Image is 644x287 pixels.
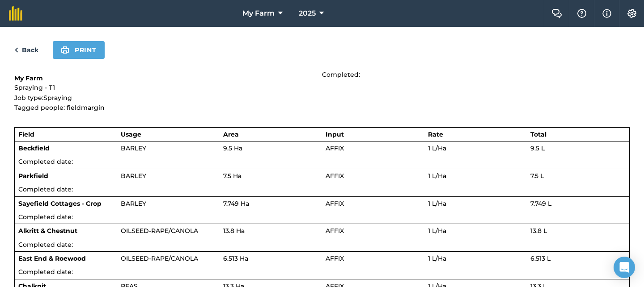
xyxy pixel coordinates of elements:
td: 13.8 L [527,224,629,238]
td: 1 L / Ha [424,196,527,210]
th: Field [15,127,117,141]
button: Print [53,41,105,59]
td: Completed date: [15,155,630,169]
td: 7.5 L [527,169,629,183]
td: AFFIX [322,141,424,155]
span: My Farm [242,8,275,19]
td: AFFIX [322,224,424,238]
td: OILSEED-RAPE/CANOLA [117,252,220,266]
td: Completed date: [15,238,630,252]
p: Job type: Spraying [14,93,322,103]
p: Completed: [322,70,630,79]
td: 7.749 L [527,196,629,210]
td: 7.749 Ha [220,196,322,210]
h1: My Farm [14,74,322,83]
th: Input [322,127,424,141]
td: BARLEY [117,141,220,155]
div: Open Intercom Messenger [614,257,635,278]
th: Rate [424,127,527,141]
span: 2025 [299,8,316,19]
td: 13.8 Ha [220,224,322,238]
td: BARLEY [117,169,220,183]
img: A question mark icon [576,9,587,18]
a: Back [14,45,38,55]
td: BARLEY [117,196,220,210]
td: 1 L / Ha [424,169,527,183]
td: AFFIX [322,169,424,183]
strong: East End & Roewood [18,254,86,262]
th: Total [527,127,629,141]
td: Completed date: [15,265,630,279]
td: Completed date: [15,183,630,196]
strong: Beckfield [18,144,50,152]
td: 1 L / Ha [424,224,527,238]
img: svg+xml;base64,PHN2ZyB4bWxucz0iaHR0cDovL3d3dy53My5vcmcvMjAwMC9zdmciIHdpZHRoPSIxOSIgaGVpZ2h0PSIyNC... [61,45,69,55]
strong: Alkritt & Chestnut [18,227,77,235]
th: Usage [117,127,220,141]
td: 7.5 Ha [220,169,322,183]
img: fieldmargin Logo [9,6,22,21]
td: AFFIX [322,252,424,266]
td: 1 L / Ha [424,252,527,266]
p: Tagged people: fieldmargin [14,103,322,112]
td: 9.5 Ha [220,141,322,155]
strong: Sayefield Cottages - Crop [18,200,102,208]
img: svg+xml;base64,PHN2ZyB4bWxucz0iaHR0cDovL3d3dy53My5vcmcvMjAwMC9zdmciIHdpZHRoPSI5IiBoZWlnaHQ9IjI0Ii... [14,45,18,55]
td: Completed date: [15,210,630,224]
img: Two speech bubbles overlapping with the left bubble in the forefront [551,9,562,18]
td: OILSEED-RAPE/CANOLA [117,224,220,238]
th: Area [220,127,322,141]
td: 9.5 L [527,141,629,155]
p: Spraying - T1 [14,83,322,92]
td: AFFIX [322,196,424,210]
td: 6.513 Ha [220,252,322,266]
td: 1 L / Ha [424,141,527,155]
strong: Parkfield [18,172,48,180]
td: 6.513 L [527,252,629,266]
img: svg+xml;base64,PHN2ZyB4bWxucz0iaHR0cDovL3d3dy53My5vcmcvMjAwMC9zdmciIHdpZHRoPSIxNyIgaGVpZ2h0PSIxNy... [602,8,611,19]
img: A cog icon [627,9,637,18]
